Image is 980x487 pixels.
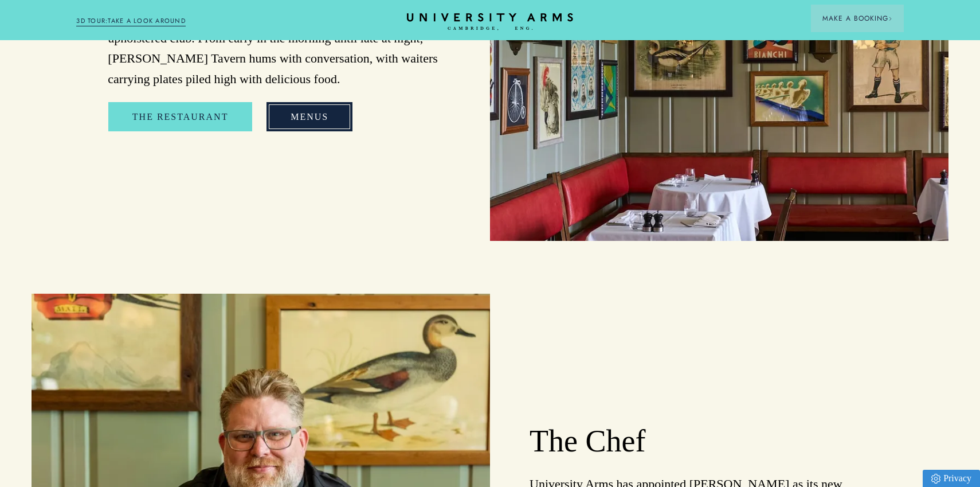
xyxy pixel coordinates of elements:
img: Privacy [931,474,940,484]
button: Make a BookingArrow icon [811,5,904,32]
h2: The Chef [530,423,872,461]
a: 3D TOUR:TAKE A LOOK AROUND [76,16,186,26]
a: The Restaurant [108,102,253,132]
a: Privacy [923,470,980,487]
a: Menus [266,102,352,132]
img: Arrow icon [888,17,892,21]
a: Home [407,13,573,31]
span: Make a Booking [822,13,892,24]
